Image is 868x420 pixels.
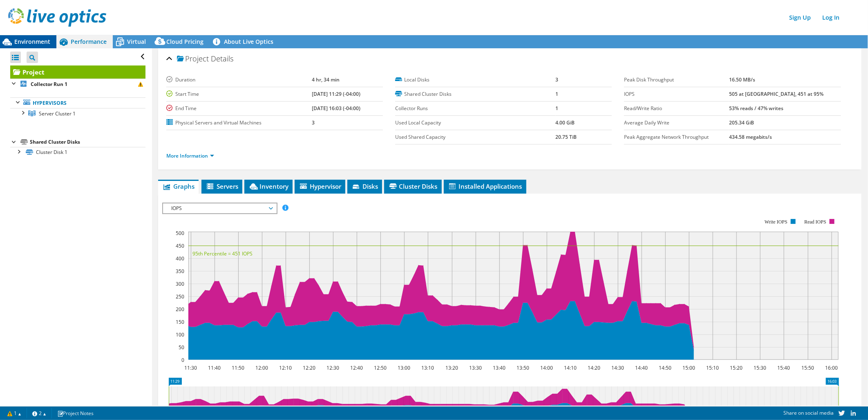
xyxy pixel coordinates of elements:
[706,364,719,371] text: 15:10
[556,76,559,83] b: 3
[176,331,184,338] text: 100
[445,364,458,371] text: 13:20
[395,76,555,84] label: Local Disks
[127,38,146,45] span: Virtual
[166,119,312,127] label: Physical Servers and Virtual Machines
[211,54,233,63] span: Details
[10,108,145,119] a: Server Cluster 1
[162,182,195,190] span: Graphs
[176,318,184,325] text: 150
[248,182,289,190] span: Inventory
[564,364,577,371] text: 14:10
[181,357,184,364] text: 0
[588,364,600,371] text: 14:20
[556,119,575,126] b: 4.00 GiB
[312,90,360,97] b: [DATE] 11:29 (-04:00)
[395,104,555,113] label: Collector Runs
[166,76,312,84] label: Duration
[39,110,76,117] span: Server Cluster 1
[783,409,834,416] span: Share on social media
[255,364,268,371] text: 12:00
[166,152,214,159] a: More Information
[517,364,529,371] text: 13:50
[351,182,378,190] span: Disks
[804,219,826,225] text: Read IOPS
[27,408,52,418] a: 2
[303,364,315,371] text: 12:20
[167,203,272,213] span: IOPS
[448,182,522,190] span: Installed Applications
[166,90,312,98] label: Start Time
[208,364,221,371] text: 11:40
[10,97,145,108] a: Hypervisors
[624,133,729,141] label: Peak Aggregate Network Throughput
[729,133,772,140] b: 434.58 megabits/s
[192,250,253,257] text: 95th Percentile = 451 IOPS
[785,11,815,23] a: Sign Up
[395,119,555,127] label: Used Local Capacity
[279,364,292,371] text: 12:10
[210,35,280,48] a: About Live Optics
[350,364,363,371] text: 12:40
[176,280,184,287] text: 300
[818,11,843,23] a: Log In
[10,65,145,79] a: Project
[179,344,184,351] text: 50
[493,364,506,371] text: 13:40
[729,119,754,126] b: 205.34 GiB
[395,90,555,98] label: Shared Cluster Disks
[176,255,184,262] text: 400
[176,306,184,313] text: 200
[395,133,555,141] label: Used Shared Capacity
[729,90,823,97] b: 505 at [GEOGRAPHIC_DATA], 451 at 95%
[232,364,244,371] text: 11:50
[312,76,340,83] b: 4 hr, 34 min
[765,219,787,225] text: Write IOPS
[176,268,184,275] text: 350
[206,182,238,190] span: Servers
[71,38,107,45] span: Performance
[556,90,559,97] b: 1
[635,364,648,371] text: 14:40
[176,293,184,300] text: 250
[2,408,27,418] a: 1
[398,364,410,371] text: 13:00
[624,104,729,113] label: Read/Write Ratio
[624,90,729,98] label: IOPS
[421,364,434,371] text: 13:10
[754,364,766,371] text: 15:30
[10,147,145,158] a: Cluster Disk 1
[556,105,559,112] b: 1
[469,364,482,371] text: 13:30
[624,119,729,127] label: Average Daily Write
[327,364,339,371] text: 12:30
[659,364,671,371] text: 14:50
[611,364,624,371] text: 14:30
[624,76,729,84] label: Peak Disk Throughput
[30,137,145,147] div: Shared Cluster Disks
[8,8,106,27] img: live_optics_svg.svg
[777,364,790,371] text: 15:40
[825,364,838,371] text: 16:00
[540,364,553,371] text: 14:00
[312,119,315,126] b: 3
[388,182,438,190] span: Cluster Disks
[299,182,341,190] span: Hypervisor
[184,364,197,371] text: 11:30
[166,38,204,45] span: Cloud Pricing
[730,364,743,371] text: 15:20
[14,38,50,45] span: Environment
[312,105,360,112] b: [DATE] 16:03 (-04:00)
[177,55,209,63] span: Project
[51,408,99,418] a: Project Notes
[682,364,695,371] text: 15:00
[374,364,387,371] text: 12:50
[10,79,145,89] a: Collector Run 1
[176,242,184,249] text: 450
[176,230,184,237] text: 500
[556,133,577,140] b: 20.75 TiB
[31,81,67,88] b: Collector Run 1
[729,76,755,83] b: 16.50 MB/s
[801,364,814,371] text: 15:50
[166,104,312,113] label: End Time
